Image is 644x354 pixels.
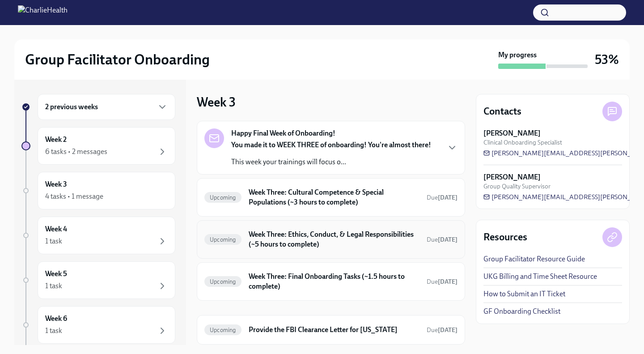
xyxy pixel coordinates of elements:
[21,217,175,254] a: Week 41 task
[38,94,175,120] div: 2 previous weeks
[595,51,619,68] h3: 53%
[45,269,67,279] h6: Week 5
[498,50,537,60] strong: My progress
[21,306,175,344] a: Week 61 task
[204,194,241,201] span: Upcoming
[483,105,521,118] h4: Contacts
[45,179,67,189] h6: Week 3
[483,254,585,264] a: Group Facilitator Resource Guide
[483,307,560,316] a: GF Onboarding Checklist
[427,326,458,334] span: Due
[204,228,458,251] a: UpcomingWeek Three: Ethics, Conduct, & Legal Responsibilities (~5 hours to complete)Due[DATE]
[45,281,62,291] div: 1 task
[204,323,458,337] a: UpcomingProvide the FBI Clearance Letter for [US_STATE]Due[DATE]
[438,236,458,243] strong: [DATE]
[427,194,458,201] span: Due
[45,326,62,336] div: 1 task
[483,138,562,147] span: Clinical Onboarding Specialist
[427,193,458,202] span: October 6th, 2025 10:00
[45,102,98,112] h6: 2 previous weeks
[249,325,419,335] h6: Provide the FBI Clearance Letter for [US_STATE]
[249,230,419,249] h6: Week Three: Ethics, Conduct, & Legal Responsibilities (~5 hours to complete)
[21,261,175,299] a: Week 51 task
[25,51,210,68] h2: Group Facilitator Onboarding
[45,314,67,324] h6: Week 6
[204,186,458,209] a: UpcomingWeek Three: Cultural Competence & Special Populations (~3 hours to complete)Due[DATE]
[483,230,527,244] h4: Resources
[249,188,419,207] h6: Week Three: Cultural Competence & Special Populations (~3 hours to complete)
[438,278,458,286] strong: [DATE]
[427,235,458,244] span: October 6th, 2025 10:00
[427,326,458,334] span: October 21st, 2025 10:00
[483,182,551,191] span: Group Quality Supervisor
[18,5,68,20] img: CharlieHealth
[45,192,103,201] div: 4 tasks • 1 message
[231,141,431,149] strong: You made it to WEEK THREE of onboarding! You're almost there!
[204,327,241,333] span: Upcoming
[21,127,175,165] a: Week 26 tasks • 2 messages
[249,272,419,291] h6: Week Three: Final Onboarding Tasks (~1.5 hours to complete)
[438,326,458,334] strong: [DATE]
[427,277,458,286] span: October 4th, 2025 10:00
[427,236,458,243] span: Due
[483,289,565,299] a: How to Submit an IT Ticket
[204,278,241,285] span: Upcoming
[45,236,62,246] div: 1 task
[427,278,458,286] span: Due
[483,172,541,182] strong: [PERSON_NAME]
[204,236,241,243] span: Upcoming
[197,94,236,110] h3: Week 3
[45,147,107,157] div: 6 tasks • 2 messages
[204,270,458,293] a: UpcomingWeek Three: Final Onboarding Tasks (~1.5 hours to complete)Due[DATE]
[45,224,67,234] h6: Week 4
[21,172,175,209] a: Week 34 tasks • 1 message
[231,128,335,138] strong: Happy Final Week of Onboarding!
[45,135,67,145] h6: Week 2
[483,272,597,281] a: UKG Billing and Time Sheet Resource
[231,157,431,167] p: This week your trainings will focus o...
[438,194,458,201] strong: [DATE]
[483,128,541,138] strong: [PERSON_NAME]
